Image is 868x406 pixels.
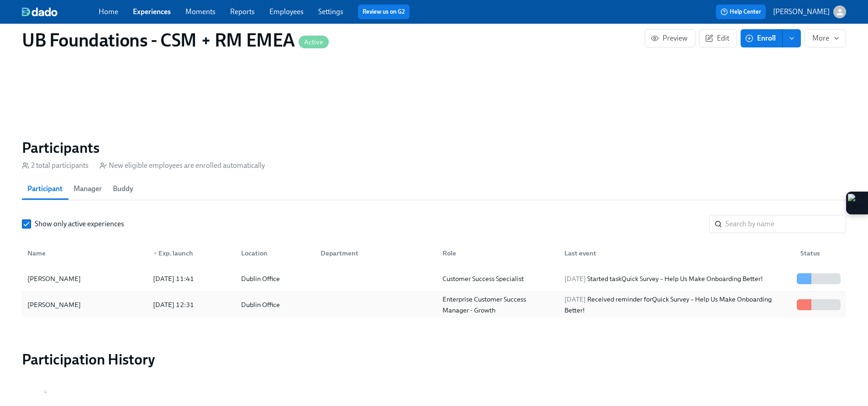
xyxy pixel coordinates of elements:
button: Edit [699,29,737,47]
span: Manager [74,182,102,195]
div: Status [793,244,844,262]
div: ▼Exp. launch [146,244,234,262]
div: Customer Success Specialist [439,273,557,284]
div: Dublin Office [237,273,313,284]
span: Preview [652,34,688,43]
div: [PERSON_NAME] [24,299,146,310]
div: Last event [561,248,793,259]
div: Exp. launch [149,248,234,259]
div: Name [24,248,146,259]
h1: UB Foundations - CSM + RM EMEA [22,29,329,51]
div: Department [317,248,435,259]
button: Review us on G2 [358,5,410,19]
tspan: 4 [44,389,47,395]
div: Role [435,244,557,262]
button: Preview [645,29,695,47]
img: Extension Icon [848,194,866,212]
div: Started task Quick Survey – Help Us Make Onboarding Better! [561,273,793,284]
button: More [805,29,846,47]
span: ▼ [153,251,158,256]
span: [DATE] [564,275,586,283]
span: Buddy [113,182,133,195]
button: Help Center [716,5,766,19]
div: Role [439,248,557,259]
span: [DATE] [564,295,586,303]
div: [PERSON_NAME][DATE] 12:31Dublin OfficeEnterprise Customer Success Manager - Growth[DATE] Received... [22,292,846,318]
div: Status [797,248,844,259]
button: Enroll [741,29,783,47]
span: Enroll [747,34,776,43]
span: Active [299,39,329,46]
input: Search by name [726,215,846,233]
a: dado [22,7,99,16]
div: Received reminder for Quick Survey – Help Us Make Onboarding Better! [561,294,793,316]
a: Employees [269,7,304,16]
a: Review us on G2 [363,7,405,16]
a: Moments [185,7,216,16]
a: Settings [318,7,343,16]
div: Last event [557,244,793,262]
span: Participant [27,182,63,195]
div: Location [237,248,313,259]
div: Department [313,244,435,262]
div: 2 total participants [22,161,89,171]
div: [PERSON_NAME][DATE] 11:41Dublin OfficeCustomer Success Specialist[DATE] Started taskQuick Survey ... [22,266,846,292]
div: Enterprise Customer Success Manager - Growth [439,294,557,316]
button: enroll [783,29,801,47]
span: Help Center [721,7,761,16]
a: Home [99,7,118,16]
div: [PERSON_NAME] [24,273,146,284]
div: Name [24,244,146,262]
a: Experiences [133,7,171,16]
span: Show only active experiences [35,219,124,229]
button: [PERSON_NAME] [773,5,846,18]
img: dado [22,7,58,16]
p: [PERSON_NAME] [773,7,830,17]
div: [DATE] 11:41 [149,273,234,284]
div: [DATE] 12:31 [149,299,234,310]
div: Dublin Office [237,299,313,310]
span: More [812,34,838,43]
h2: Participation History [22,350,846,369]
div: Location [234,244,313,262]
span: Edit [707,34,729,43]
div: New eligible employees are enrolled automatically [100,161,265,171]
h2: Participants [22,139,846,157]
a: Reports [230,7,255,16]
